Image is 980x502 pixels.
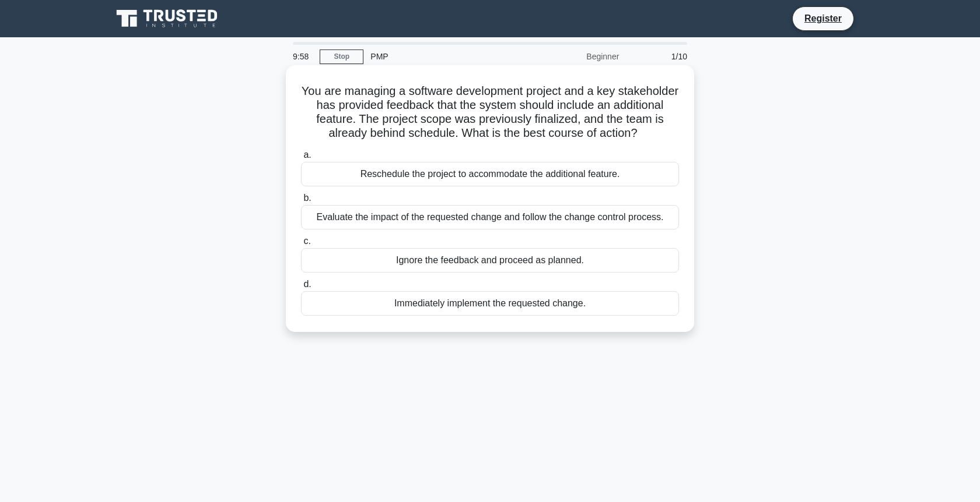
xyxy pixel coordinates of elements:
[626,45,694,68] div: 1/10
[286,45,320,68] div: 9:58
[301,162,679,186] div: Reschedule the project to accommodate the additional feature.
[303,150,311,160] span: a.
[320,50,363,64] a: Stop
[797,11,849,26] a: Register
[303,193,311,203] span: b.
[301,248,679,273] div: Ignore the feedback and proceed as planned.
[303,236,310,246] span: c.
[524,45,626,68] div: Beginner
[301,205,679,229] div: Evaluate the impact of the requested change and follow the change control process.
[303,279,311,289] span: d.
[300,84,680,141] h5: You are managing a software development project and a key stakeholder has provided feedback that ...
[363,45,524,68] div: PMP
[301,291,679,316] div: Immediately implement the requested change.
